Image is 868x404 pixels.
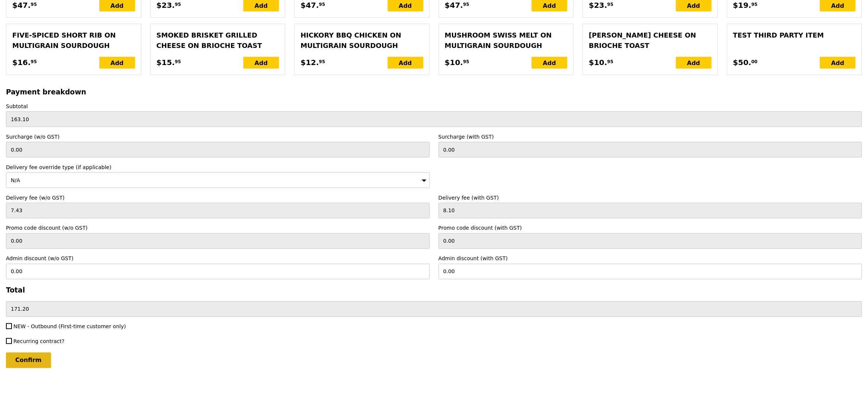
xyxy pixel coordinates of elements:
label: Delivery fee override type (if applicable) [6,164,430,171]
div: Add [388,57,423,69]
label: Admin discount (w/o GST) [6,255,430,262]
span: NEW - Outbound (First-time customer only) [13,324,126,330]
span: 95 [31,59,37,65]
h3: Total [6,287,862,294]
span: 95 [319,59,325,65]
span: 95 [175,59,181,65]
div: Hickory BBQ Chicken on Multigrain Sourdough [301,30,423,51]
span: 95 [319,1,325,7]
label: Promo code discount (w/o GST) [6,224,430,232]
div: Test third party item [733,30,856,41]
input: Recurring contract? [6,338,12,344]
label: Admin discount (with GST) [439,255,862,262]
div: Add [99,57,135,69]
div: Add [532,57,567,69]
span: $12. [301,57,319,68]
div: [PERSON_NAME] Cheese on Brioche Toast [589,30,712,51]
div: Add [820,57,856,69]
label: Delivery fee (with GST) [439,194,862,201]
span: 95 [463,1,470,7]
span: $16. [12,57,31,68]
label: Surcharge (with GST) [439,133,862,140]
span: 95 [175,1,181,7]
label: Surcharge (w/o GST) [6,133,430,140]
span: 95 [607,59,614,65]
h3: Payment breakdown [6,88,862,96]
label: Promo code discount (with GST) [439,224,862,232]
span: 95 [31,1,37,7]
input: Confirm [6,353,51,368]
div: Add [243,57,279,69]
span: 00 [752,59,758,65]
label: Delivery fee (w/o GST) [6,194,430,201]
div: Mushroom Swiss Melt on Multigrain Sourdough [445,30,568,51]
span: Recurring contract? [13,339,64,345]
div: Five‑spiced Short Rib on Multigrain Sourdough [12,30,135,51]
span: $10. [589,57,607,68]
label: Subtotal [6,103,862,110]
input: NEW - Outbound (First-time customer only) [6,323,12,329]
span: $10. [445,57,463,68]
span: $15. [157,57,175,68]
span: 95 [607,1,614,7]
div: Add [676,57,712,69]
div: Smoked Brisket Grilled Cheese on Brioche Toast [157,30,279,51]
span: 95 [752,1,758,7]
span: 95 [463,59,470,65]
span: N/A [11,177,20,183]
span: $50. [733,57,752,68]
